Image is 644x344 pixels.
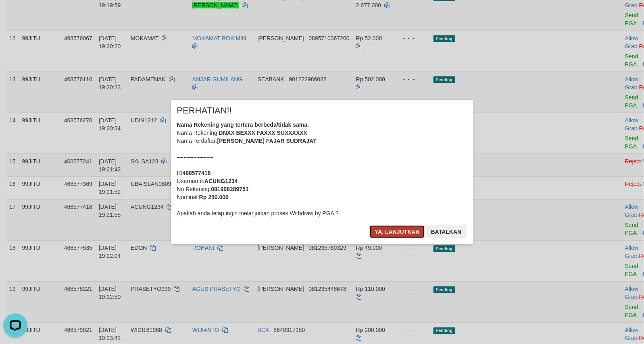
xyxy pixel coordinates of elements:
button: Open LiveChat chat widget [3,3,27,27]
b: [PERSON_NAME] FAJAR SUDRAJAT [217,138,317,144]
b: Rp 250.000 [199,194,229,200]
span: PERHATIAN!! [177,107,232,115]
b: DNXX BEXXX FAXXX SUXXXXXX [219,130,307,136]
b: 081908289751 [211,186,248,192]
button: Ya, lanjutkan [370,225,425,238]
b: Nama Rekening yang tertera berbeda/tidak sama. [177,122,309,128]
div: Nama Rekening: Nama Terdaftar: =========== ID Username: No Rekening: Nominal: Apakah anda tetap i... [177,121,467,217]
button: Batalkan [426,225,467,238]
b: 468577418 [183,170,211,176]
b: ACUNG1234 [204,178,238,184]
